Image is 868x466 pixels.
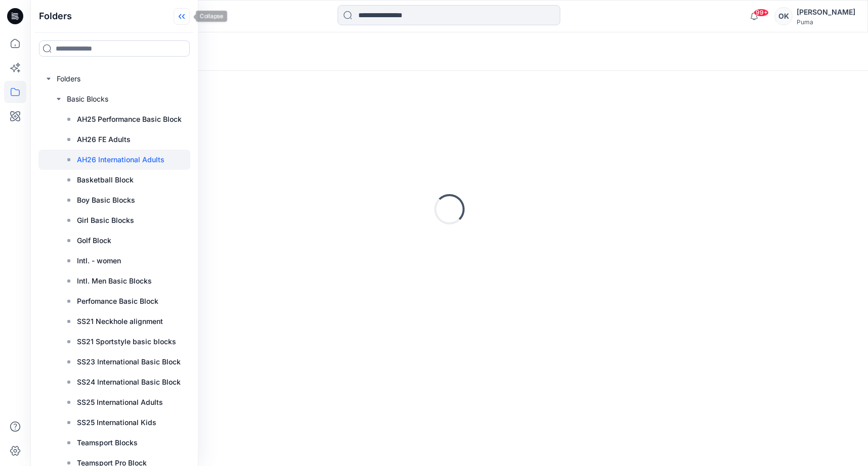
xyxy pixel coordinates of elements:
p: SS21 Sportstyle basic blocks [77,336,176,348]
p: AH26 International Adults [77,154,164,166]
p: SS23 International Basic Block [77,356,181,368]
p: Intl. Men Basic Blocks [77,275,152,287]
p: Perfomance Basic Block [77,295,158,307]
div: OK [774,7,793,25]
p: Girl Basic Blocks [77,214,134,226]
p: AH25 Performance Basic Block [77,113,182,125]
p: SS25 International Adults [77,396,163,408]
p: SS24 International Basic Block [77,376,181,388]
p: SS25 International Kids [77,416,156,429]
p: Intl. - women [77,255,121,267]
div: Puma [797,18,855,26]
span: 99+ [754,9,769,17]
div: [PERSON_NAME] [797,6,855,18]
p: Golf Block [77,235,111,247]
p: Boy Basic Blocks [77,194,135,206]
p: SS21 Neckhole alignment [77,315,163,328]
p: Basketball Block [77,174,134,186]
p: Teamsport Blocks [77,437,138,449]
p: AH26 FE Adults [77,133,131,146]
